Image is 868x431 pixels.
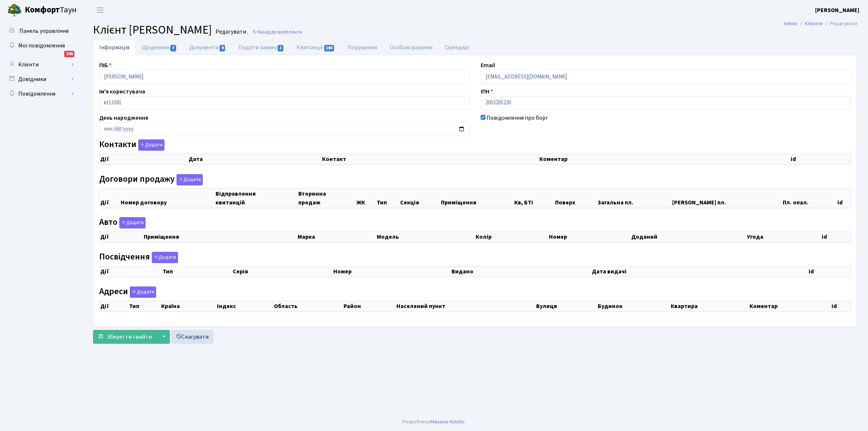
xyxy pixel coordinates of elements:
button: Авто [119,217,146,228]
li: Редагувати [822,20,857,28]
a: Додати [136,138,164,151]
th: Дії [100,301,128,311]
th: Видано [451,266,591,277]
span: 7 [170,45,176,51]
th: Колір [475,232,548,242]
a: Інформація [93,40,136,55]
button: Посвідчення [152,252,178,263]
th: Дії [100,188,120,208]
th: Квартира [670,301,749,311]
th: Серія [232,266,333,277]
a: [PERSON_NAME] [815,6,859,15]
label: ІПН [481,87,493,96]
a: Панель управління [4,24,77,38]
th: Кв, БТІ [514,188,554,208]
a: Особові рахунки [383,40,439,55]
span: Таун [25,4,77,16]
th: Угода [746,232,821,242]
th: Приміщення [440,188,514,208]
th: Тип [128,301,161,311]
th: Дата видачі [591,266,808,277]
a: Скасувати [171,330,213,344]
nav: breadcrumb [773,16,868,31]
th: Район [343,301,395,311]
label: Договори продажу [99,174,203,185]
th: Дії [100,154,188,165]
a: Клієнти [805,20,822,27]
a: Повідомлення [4,86,77,101]
span: 2 [278,45,283,51]
th: Індекс [216,301,273,311]
a: Клієнти [4,57,77,72]
a: Документи [183,40,232,55]
th: Коментар [539,154,790,165]
a: Назад до всіхКлієнти [252,28,302,35]
th: Приміщення [143,232,297,242]
a: Massive Kinetic [431,418,465,426]
th: Відправлення квитанцій [215,188,298,208]
div: Розроблено . [402,418,466,426]
th: Тип [162,266,232,277]
span: Зберегти і вийти [107,333,152,341]
th: Номер договору [120,188,214,208]
th: Область [273,301,343,311]
th: Модель [376,232,475,242]
th: Населений пункт [396,301,535,311]
th: Пл. опал. [782,188,837,208]
span: 9 [220,45,225,51]
th: Будинок [597,301,670,311]
img: logo.png [7,3,22,18]
div: 196 [64,51,74,57]
th: ЖК [356,188,376,208]
span: Клієнт [PERSON_NAME] [93,22,212,38]
b: Комфорт [25,4,60,16]
th: Контакт [321,154,539,165]
a: Додати [175,173,203,185]
label: Ім'я користувача [99,87,145,96]
th: Доданий [631,232,747,242]
button: Контакти [138,139,164,151]
label: ПІБ [99,61,112,70]
th: [PERSON_NAME] пл. [671,188,782,208]
th: Номер [333,266,451,277]
th: Вулиця [535,301,597,311]
span: Мої повідомлення [18,42,65,50]
span: Клієнти [286,28,302,35]
a: Мої повідомлення196 [4,38,77,53]
th: Тип [376,188,399,208]
a: Квитанції [290,40,341,55]
th: id [790,154,850,165]
span: Панель управління [19,27,69,35]
a: Admin [784,20,797,27]
small: Редагувати . [214,28,248,35]
th: Країна [160,301,216,311]
label: Контакти [99,139,164,151]
label: День народження [99,113,148,122]
th: Номер [548,232,631,242]
th: id [831,301,850,311]
th: Поверх [554,188,597,208]
th: Дії [100,266,162,277]
button: Зберегти і вийти [93,330,156,344]
label: Адреси [99,286,156,298]
a: Подати заявку [232,40,290,55]
th: Загальна пл. [597,188,671,208]
th: Дії [100,232,143,242]
button: Договори продажу [177,174,203,185]
th: id [821,232,851,242]
a: Орендарі [439,40,476,55]
a: Щоденник [136,40,183,55]
a: Порушення [341,40,383,55]
a: Додати [128,285,156,298]
a: Довідники [4,72,77,86]
label: Email [481,61,495,70]
th: Дата [188,154,321,165]
th: Коментар [749,301,831,311]
b: [PERSON_NAME] [815,6,859,14]
th: Секція [399,188,440,208]
a: Додати [117,216,146,229]
button: Адреси [130,286,156,298]
label: Авто [99,217,146,228]
label: Посвідчення [99,252,178,263]
th: Вторинна продаж [298,188,356,208]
